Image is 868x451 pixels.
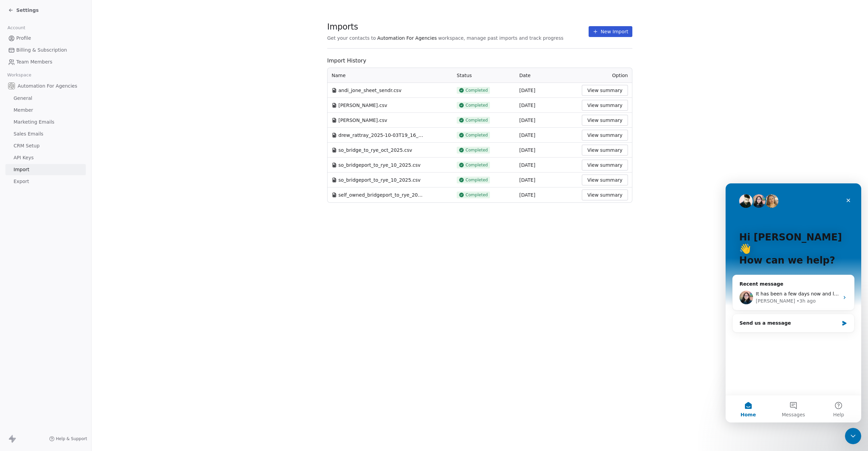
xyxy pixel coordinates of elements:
div: [PERSON_NAME] [30,114,70,121]
div: [DATE] [519,102,574,109]
button: Messages [45,212,90,239]
a: Help & Support [49,436,87,441]
a: API Keys [5,152,86,163]
a: Marketing Emails [5,116,86,128]
button: View summary [582,130,628,141]
button: View summary [582,190,628,200]
iframe: Intercom live chat [845,428,861,444]
span: drew_rattray_2025-10-03T19_16_05.740Z.csv [338,132,423,139]
span: Completed [466,147,488,153]
span: Get your contacts to [327,35,376,41]
div: Close [117,11,129,23]
a: Settings [8,7,39,14]
span: Completed [466,162,488,168]
div: • 3h ago [71,114,90,121]
div: [DATE] [519,132,574,139]
button: View summary [582,100,628,111]
div: [DATE] [519,162,574,168]
span: Import [14,166,29,173]
span: Automation For Agencies [377,35,437,41]
span: Import History [327,57,632,65]
div: [DATE] [519,117,574,124]
span: Completed [466,103,488,108]
span: Automation For Agencies [18,83,77,89]
span: so_bridgeport_to_rye_10_2025.csv [338,162,420,168]
span: Completed [466,192,488,198]
span: Option [612,73,628,78]
div: Send us a message [7,130,129,149]
span: General [14,95,32,102]
span: Completed [466,177,488,183]
span: so_bridgeport_to_rye_10_2025.csv [338,177,420,183]
span: Settings [16,7,39,14]
span: Imports [327,22,564,32]
span: self_owned_bridgeport_to_rye_2025-10.csv [338,192,423,198]
span: Account [4,23,28,33]
a: Export [5,176,86,187]
a: CRM Setup [5,140,86,151]
span: Workspace [4,70,34,80]
button: New Import [589,26,632,37]
div: Send us a message [14,136,113,143]
img: white%20with%20black%20stroke.png [8,83,15,89]
span: Home [15,229,30,234]
a: Member [5,105,86,116]
span: CRM Setup [14,142,40,149]
button: View summary [582,145,628,156]
button: View summary [582,175,628,185]
span: Name [332,72,346,79]
span: Messages [56,229,80,234]
span: [PERSON_NAME].csv [338,117,387,124]
a: Billing & Subscription [5,44,86,56]
button: View summary [582,85,628,96]
span: Status [457,73,472,78]
span: Completed [466,88,488,93]
div: [DATE] [519,147,574,154]
span: Export [14,178,29,185]
a: Profile [5,33,86,44]
span: Completed [466,132,488,138]
span: workspace, manage past imports and track progress [438,35,563,41]
a: Team Members [5,56,86,68]
a: Import [5,164,86,175]
button: Help [91,212,136,239]
span: Sales Emails [14,130,43,138]
span: Profile [16,35,31,42]
span: so_bridge_to_rye_oct_2025.csv [338,147,412,154]
div: [DATE] [519,177,574,183]
span: andi_jone_sheet_sendr.csv [338,87,401,94]
span: Member [14,107,33,114]
span: Billing & Subscription [16,47,67,54]
span: API Keys [14,154,34,161]
span: Date [519,73,531,78]
button: View summary [582,115,628,126]
button: View summary [582,160,628,170]
span: [PERSON_NAME].csv [338,102,387,109]
span: Help & Support [56,436,87,441]
span: Marketing Emails [14,119,54,126]
span: Team Members [16,58,52,66]
span: It has been a few days now and looking to send out a workflow. [30,108,181,113]
span: Completed [466,118,488,123]
div: [DATE] [519,87,574,94]
span: Help [107,229,118,234]
iframe: Intercom live chat [726,183,861,422]
a: Sales Emails [5,128,86,140]
a: General [5,93,86,104]
div: [DATE] [519,192,574,198]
